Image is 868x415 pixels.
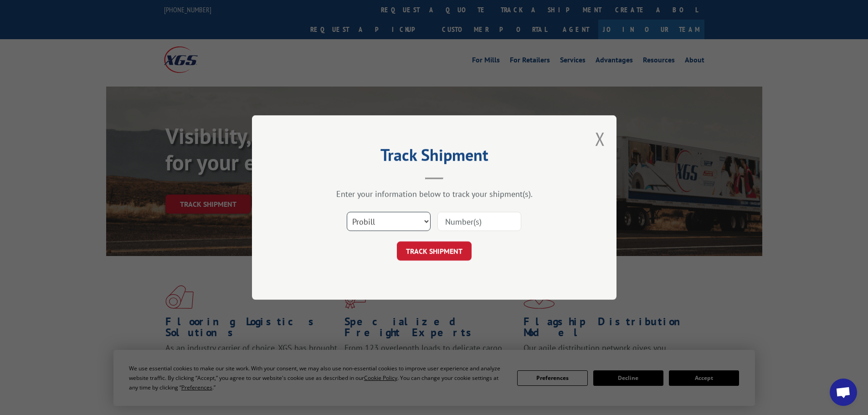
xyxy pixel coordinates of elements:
[298,149,571,166] h2: Track Shipment
[298,189,571,199] div: Enter your information below to track your shipment(s).
[397,241,472,261] button: TRACK SHIPMENT
[830,379,857,406] a: Open chat
[595,127,605,151] button: Close modal
[437,212,521,231] input: Number(s)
